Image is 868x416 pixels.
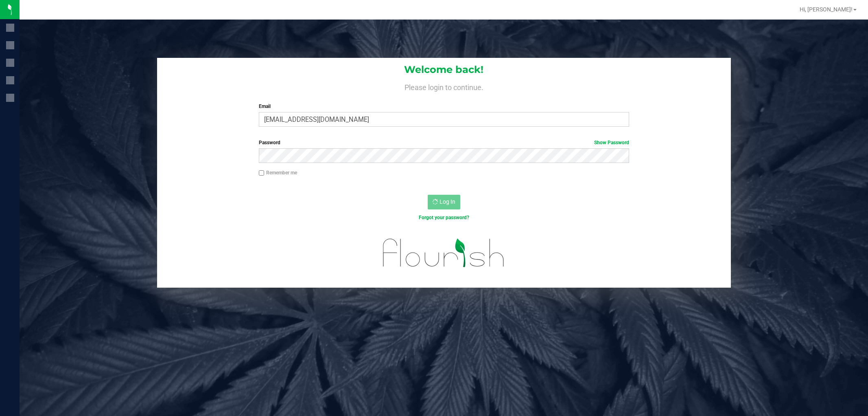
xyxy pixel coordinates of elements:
img: flourish_logo.svg [372,230,516,276]
span: Hi, [PERSON_NAME]! [800,6,853,13]
label: Remember me [259,169,297,176]
a: Forgot your password? [419,215,469,220]
span: Password [259,140,280,145]
span: Log In [439,198,455,205]
h4: Please login to continue. [157,81,731,91]
button: Log In [428,195,460,209]
input: Remember me [259,170,265,176]
label: Email [259,103,629,110]
h1: Welcome back! [157,64,731,75]
a: Show Password [594,140,629,145]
